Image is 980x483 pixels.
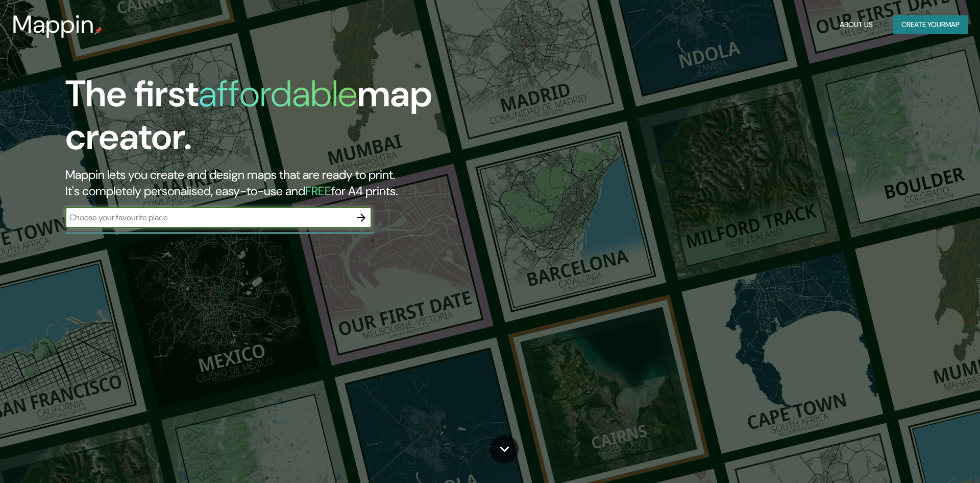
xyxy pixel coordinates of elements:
img: mappin-pin [94,27,103,35]
input: Choose your favourite place [65,212,351,223]
h2: Mappin lets you create and design maps that are ready to print. It's completely personalised, eas... [65,167,555,199]
button: Create yourmap [893,15,968,34]
h5: FREE [305,183,331,199]
button: About Us [836,15,877,34]
h3: Mappin [12,10,94,39]
h1: affordable [199,70,357,118]
h1: The first map creator. [65,73,555,167]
